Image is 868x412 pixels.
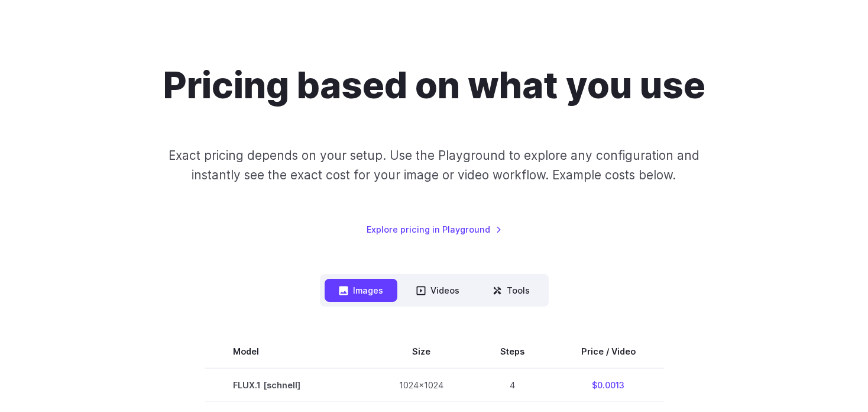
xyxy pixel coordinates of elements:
td: 1024x1024 [371,368,472,402]
th: Steps [472,335,553,368]
td: FLUX.1 [schnell] [205,368,371,402]
p: Exact pricing depends on your setup. Use the Playground to explore any configuration and instantl... [146,146,722,185]
td: 4 [472,368,553,402]
th: Model [205,335,371,368]
button: Images [325,279,397,302]
th: Price / Video [553,335,664,368]
button: Tools [478,279,544,302]
button: Videos [402,279,474,302]
h1: Pricing based on what you use [163,64,705,108]
td: $0.0013 [553,368,664,402]
a: Explore pricing in Playground [367,223,502,236]
th: Size [371,335,472,368]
